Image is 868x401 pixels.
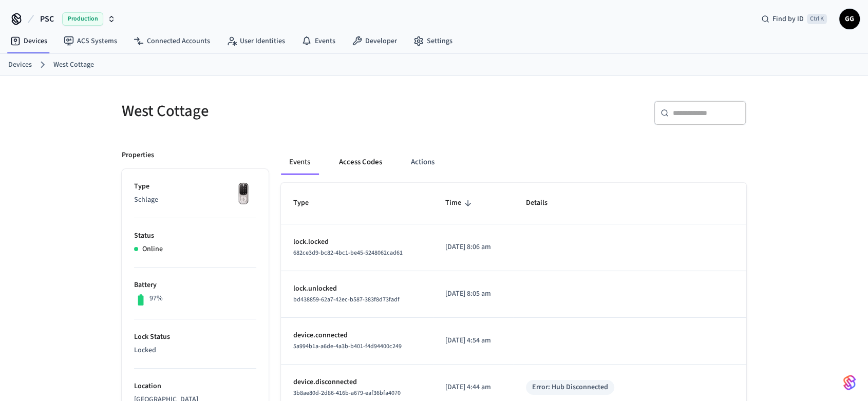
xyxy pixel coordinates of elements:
span: Find by ID [772,14,804,24]
a: Developer [344,32,405,50]
span: Type [293,195,322,211]
div: ant example [281,150,746,175]
a: Devices [8,60,32,70]
span: 3b8ae80d-2d86-416b-a679-eaf36bfa4070 [293,389,401,397]
p: Locked [134,345,256,356]
img: SeamLogoGradient.69752ec5.svg [843,374,856,391]
span: PSC [40,13,54,25]
span: Production [62,12,103,26]
a: West Cottage [53,60,94,70]
p: Type [134,181,256,192]
span: Time [445,195,475,211]
p: Location [134,381,256,392]
button: Actions [403,150,443,175]
a: Settings [405,32,461,50]
a: ACS Systems [55,32,125,50]
p: lock.locked [293,237,421,247]
div: Error: Hub Disconnected [532,382,608,393]
a: Devices [2,32,55,50]
span: GG [840,10,859,28]
img: Yale Assure Touchscreen Wifi Smart Lock, Satin Nickel, Front [231,181,256,207]
p: Lock Status [134,332,256,342]
button: Events [281,150,318,175]
span: 682ce3d9-bc82-4bc1-be45-5248062cad61 [293,249,403,257]
a: Connected Accounts [125,32,218,50]
span: Ctrl K [807,14,827,24]
a: Events [293,32,344,50]
p: device.disconnected [293,377,421,388]
p: Status [134,231,256,241]
span: bd438859-62a7-42ec-b587-383f8d73fadf [293,295,400,304]
button: GG [839,9,860,29]
p: device.connected [293,330,421,341]
p: [DATE] 4:54 am [445,335,501,346]
p: [DATE] 8:05 am [445,289,501,299]
span: 5a994b1a-a6de-4a3b-b401-f4d94400c249 [293,342,402,351]
p: Battery [134,280,256,291]
span: Details [526,195,561,211]
p: [DATE] 8:06 am [445,242,501,253]
button: Access Codes [331,150,390,175]
p: Schlage [134,195,256,205]
p: 97% [149,293,163,304]
p: [DATE] 4:44 am [445,382,501,393]
p: Online [142,244,163,255]
p: Properties [122,150,154,161]
a: User Identities [218,32,293,50]
div: Find by IDCtrl K [753,10,835,28]
h5: West Cottage [122,101,428,122]
p: lock.unlocked [293,283,421,294]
